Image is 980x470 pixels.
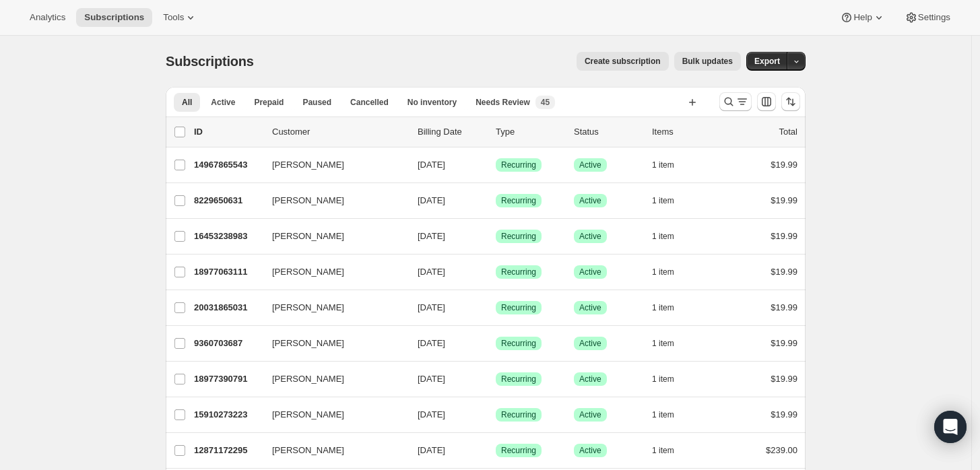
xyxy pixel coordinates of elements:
div: 16453238983[PERSON_NAME][DATE]SuccessRecurringSuccessActive1 item$19.99 [194,227,797,246]
span: Active [579,302,601,313]
span: [PERSON_NAME] [272,194,344,207]
span: 45 [541,97,550,108]
span: Prepaid [254,97,284,108]
button: [PERSON_NAME] [264,440,399,461]
button: [PERSON_NAME] [264,190,399,211]
button: Customize table column order and visibility [757,92,776,111]
span: $19.99 [771,374,797,384]
p: ID [194,125,261,139]
span: Recurring [501,231,536,242]
span: Bulk updates [682,56,733,67]
span: 1 item [652,160,674,170]
span: $239.00 [766,445,797,455]
p: 8229650631 [194,194,261,207]
span: [PERSON_NAME] [272,230,344,243]
span: Active [579,160,601,170]
button: 1 item [652,227,689,246]
span: Help [853,12,872,23]
button: 1 item [652,191,689,210]
button: Tools [155,8,205,27]
span: Needs Review [476,97,530,108]
span: [DATE] [418,160,445,170]
span: Recurring [501,338,536,349]
span: All [182,97,192,108]
span: [DATE] [418,267,445,277]
span: [DATE] [418,338,445,348]
span: Paused [302,97,331,108]
button: Search and filter results [719,92,752,111]
span: 1 item [652,409,674,420]
span: Recurring [501,374,536,384]
span: [PERSON_NAME] [272,158,344,172]
span: $19.99 [771,302,797,312]
button: [PERSON_NAME] [264,368,399,390]
span: [DATE] [418,231,445,241]
div: 18977390791[PERSON_NAME][DATE]SuccessRecurringSuccessActive1 item$19.99 [194,370,797,389]
button: Analytics [22,8,73,27]
button: Create new view [682,93,703,112]
span: Active [579,195,601,206]
span: Active [579,267,601,277]
span: Tools [163,12,184,23]
span: 1 item [652,445,674,456]
span: Active [579,338,601,349]
div: IDCustomerBilling DateTypeStatusItemsTotal [194,125,797,139]
button: Sort the results [781,92,800,111]
span: 1 item [652,338,674,349]
span: [DATE] [418,409,445,419]
button: Bulk updates [674,52,741,71]
button: [PERSON_NAME] [264,261,399,283]
div: 15910273223[PERSON_NAME][DATE]SuccessRecurringSuccessActive1 item$19.99 [194,405,797,424]
span: [PERSON_NAME] [272,408,344,422]
div: Open Intercom Messenger [934,411,967,443]
span: [DATE] [418,445,445,455]
button: 1 item [652,405,689,424]
p: Billing Date [418,125,485,139]
span: $19.99 [771,338,797,348]
button: 1 item [652,263,689,281]
span: Active [579,409,601,420]
p: 14967865543 [194,158,261,172]
span: [PERSON_NAME] [272,372,344,386]
p: 20031865031 [194,301,261,314]
button: Subscriptions [76,8,152,27]
span: Recurring [501,267,536,277]
span: Recurring [501,302,536,313]
div: 8229650631[PERSON_NAME][DATE]SuccessRecurringSuccessActive1 item$19.99 [194,191,797,210]
div: 12871172295[PERSON_NAME][DATE]SuccessRecurringSuccessActive1 item$239.00 [194,441,797,460]
div: 20031865031[PERSON_NAME][DATE]SuccessRecurringSuccessActive1 item$19.99 [194,298,797,317]
button: Create subscription [577,52,669,71]
button: [PERSON_NAME] [264,404,399,426]
p: 12871172295 [194,444,261,457]
div: 9360703687[PERSON_NAME][DATE]SuccessRecurringSuccessActive1 item$19.99 [194,334,797,353]
button: 1 item [652,441,689,460]
span: Active [579,231,601,242]
span: Recurring [501,409,536,420]
button: [PERSON_NAME] [264,333,399,354]
span: Active [579,445,601,456]
span: Recurring [501,195,536,206]
p: Customer [272,125,407,139]
span: 1 item [652,195,674,206]
span: Settings [918,12,950,23]
button: 1 item [652,370,689,389]
button: Export [746,52,788,71]
button: [PERSON_NAME] [264,154,399,176]
span: Recurring [501,445,536,456]
span: [DATE] [418,195,445,205]
span: $19.99 [771,231,797,241]
p: 16453238983 [194,230,261,243]
span: 1 item [652,302,674,313]
div: Items [652,125,719,139]
span: [PERSON_NAME] [272,265,344,279]
span: Create subscription [585,56,661,67]
span: [PERSON_NAME] [272,444,344,457]
p: 18977063111 [194,265,261,279]
span: $19.99 [771,195,797,205]
span: No inventory [407,97,457,108]
div: 14967865543[PERSON_NAME][DATE]SuccessRecurringSuccessActive1 item$19.99 [194,156,797,174]
span: Cancelled [350,97,389,108]
p: Total [779,125,797,139]
span: Subscriptions [84,12,144,23]
span: Active [579,374,601,384]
